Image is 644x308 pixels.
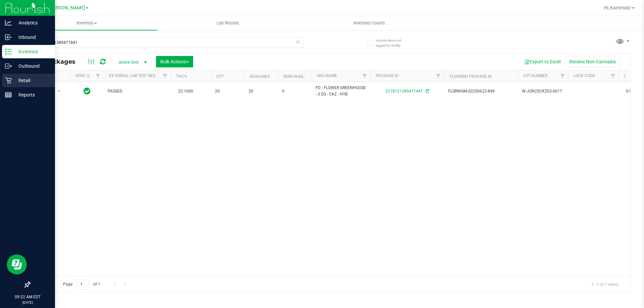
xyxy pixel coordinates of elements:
[216,74,224,79] a: Qty
[317,73,337,78] a: SKU Name
[57,279,106,290] span: Page of 1
[12,76,52,84] p: Retail
[215,88,240,95] span: 20
[48,5,85,11] span: [PERSON_NAME]
[175,86,197,96] span: 22.1000
[12,19,52,27] p: Analytics
[84,86,91,96] span: In Sync
[160,70,171,82] a: Filter
[160,59,189,64] span: Bulk Actions
[249,88,274,95] span: 20
[5,91,12,98] inline-svg: Reports
[250,74,270,79] a: Available
[5,63,12,69] inline-svg: Outbound
[7,254,27,274] iframe: Resource center
[299,16,440,30] a: Inventory Counts
[75,73,101,78] a: Sync Status
[344,20,394,26] span: Inventory Counts
[208,20,248,26] span: Lab Results
[12,62,52,70] p: Outbound
[376,73,398,78] a: Package ID
[55,86,63,96] span: select
[520,56,565,67] button: Export to Excel
[12,48,52,56] p: Inventory
[385,89,423,94] a: 2218121389471441
[359,70,370,82] a: Filter
[157,16,299,30] a: Lab Results
[93,70,104,82] a: Filter
[565,56,620,67] button: Receive Non-Cannabis
[586,279,624,289] span: 1 - 1 of 1 items
[522,88,564,95] span: W-JUN25CKZ03-0617
[35,58,82,65] span: All Packages
[376,38,409,48] span: Include items not tagged for facility
[3,294,52,300] p: 09:22 AM EDT
[16,16,157,30] a: Inventory
[523,73,547,78] a: Lot Number
[30,38,304,48] input: Search Package ID, Item Name, SKU, Lot or Part Number...
[624,74,635,79] a: CBD%
[604,5,631,10] span: Hi, Kammaly!
[77,279,89,290] input: 1
[12,33,52,41] p: Inbound
[12,91,52,99] p: Reports
[557,70,568,82] a: Filter
[433,70,444,82] a: Filter
[623,86,642,96] span: 0.0000
[156,56,193,67] button: Bulk Actions
[448,88,514,95] span: FLSRWGM-20250623-849
[16,20,157,26] span: Inventory
[108,88,167,95] span: PASSED
[3,300,52,305] p: [DATE]
[5,19,12,26] inline-svg: Analytics
[316,85,366,98] span: FD - FLOWER GREENHOUSE - 3.5G - CKZ - HYB
[296,38,300,46] span: Clear
[109,73,162,78] a: External Lab Test Result
[607,70,619,82] a: Filter
[425,89,429,94] span: Sync from Compliance System
[283,74,313,79] a: Non-Available
[282,88,308,95] span: 0
[574,73,595,78] a: Lock Code
[5,48,12,55] inline-svg: Inventory
[449,74,492,79] a: Flourish Package ID
[176,74,187,79] a: THC%
[5,77,12,84] inline-svg: Retail
[5,34,12,41] inline-svg: Inbound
